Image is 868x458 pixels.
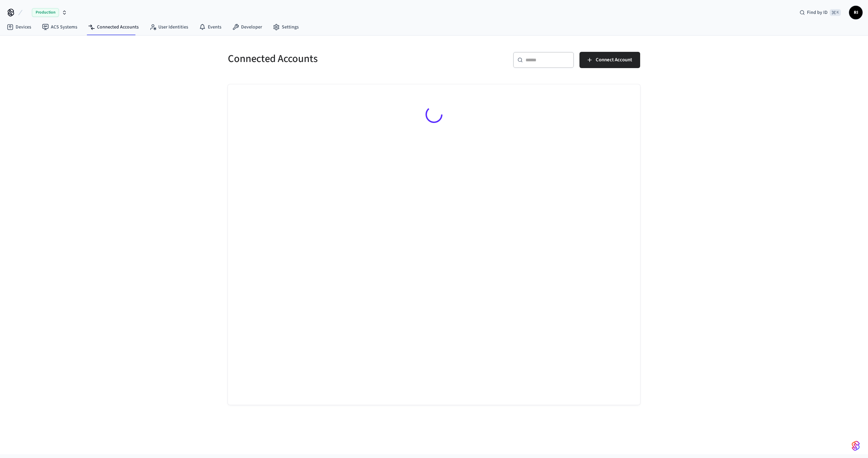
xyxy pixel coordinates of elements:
div: Find by ID⌘ K [794,6,846,19]
a: Events [194,21,227,33]
span: Find by ID [807,9,828,16]
a: Connected Accounts [83,21,144,33]
span: ⌘ K [830,9,841,16]
span: Production [32,8,59,17]
a: ACS Systems [37,21,83,33]
button: Connect Account [579,52,640,68]
a: User Identities [144,21,194,33]
h5: Connected Accounts [228,52,430,66]
img: SeamLogoGradient.69752ec5.svg [852,440,860,451]
button: RI [849,6,863,19]
a: Developer [227,21,268,33]
a: Devices [1,21,37,33]
span: Connect Account [596,56,632,64]
span: RI [850,6,862,19]
a: Settings [268,21,304,33]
